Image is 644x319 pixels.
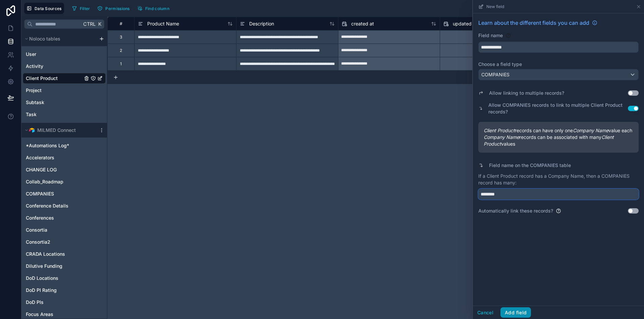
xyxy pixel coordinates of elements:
button: Add field [500,307,531,318]
span: Description [249,20,274,27]
label: Field name on the COMPANIES table [489,162,571,169]
div: 3 [120,34,122,40]
button: Cancel [473,307,498,318]
div: # [113,21,129,26]
label: Allow COMPANIES records to link to multiple Client Product records? [488,102,628,115]
span: records can be associated with many values [484,134,633,147]
span: New field [486,4,504,9]
span: Find column [145,6,169,11]
span: Data Sources [35,6,62,11]
span: Permissions [105,6,129,11]
span: Filter [80,6,90,11]
span: Learn about the different fields you can add [478,19,589,27]
label: Field name [478,32,503,39]
a: Permissions [95,3,135,13]
label: Automatically link these records? [478,208,553,214]
div: 2 [120,48,122,53]
em: Company Name [484,134,519,140]
button: Data Sources [24,3,64,14]
span: COMPANIES [481,71,509,78]
button: COMPANIES [478,69,639,80]
em: Company Name [573,128,608,133]
p: If a Client Product record has a Company Name, then a COMPANIES record has many: [478,173,639,186]
div: 1 [120,61,122,67]
span: updated at [453,20,477,27]
button: Permissions [95,3,132,13]
span: created at [351,20,374,27]
em: Client Product [484,128,515,133]
button: Find column [135,3,172,13]
span: Product Name [147,20,179,27]
a: Learn about the different fields you can add [478,19,597,27]
span: records can have only one value each [484,127,633,134]
button: Filter [69,3,93,13]
span: Ctrl [83,20,96,28]
label: Choose a field type [478,61,639,68]
label: Allow linking to multiple records? [489,90,564,96]
span: K [97,22,102,26]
